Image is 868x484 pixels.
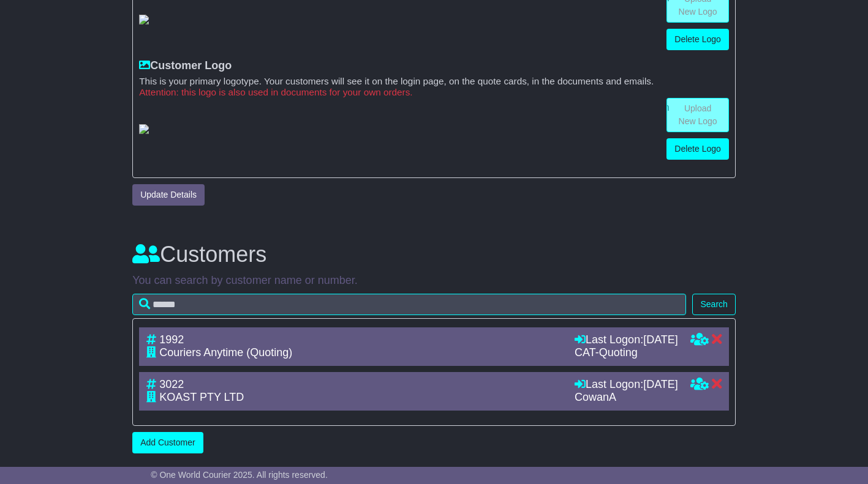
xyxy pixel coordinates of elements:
[666,138,729,160] a: Delete Logo
[159,346,292,359] span: Couriers Anytime (Quoting)
[666,98,729,132] a: Upload New Logo
[132,274,736,288] p: You can search by customer name or number.
[139,124,149,134] img: GetCustomerLogo
[643,333,678,346] span: [DATE]
[159,391,244,403] span: KOAST PTY LTD
[132,242,736,267] h3: Customers
[159,333,184,346] span: 1992
[139,76,729,87] small: This is your primary logotype. Your customers will see it on the login page, on the quote cards, ...
[151,470,328,480] span: © One World Courier 2025. All rights reserved.
[575,333,678,347] div: Last Logon:
[139,59,232,73] label: Customer Logo
[139,87,729,98] small: Attention: this logo is also used in documents for your own orders.
[139,15,149,24] img: GetResellerIconLogo
[692,294,735,315] button: Search
[575,378,678,392] div: Last Logon:
[132,432,203,453] a: Add Customer
[575,346,678,360] div: CAT-Quoting
[159,378,184,390] span: 3022
[643,378,678,390] span: [DATE]
[666,29,729,50] a: Delete Logo
[575,391,678,404] div: CowanA
[132,184,205,206] button: Update Details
